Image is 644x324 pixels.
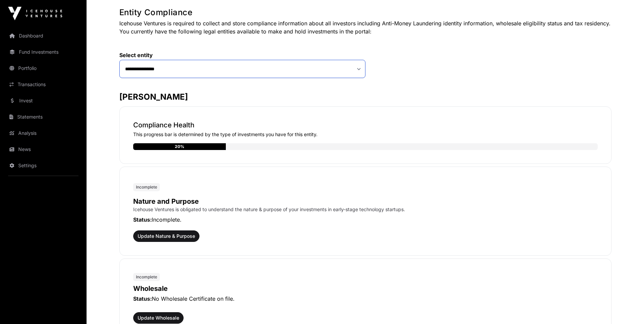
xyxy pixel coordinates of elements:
[610,292,644,324] iframe: Chat Widget
[133,216,598,224] p: Incomplete.
[133,216,152,223] span: Status:
[133,197,598,206] p: Nature and Purpose
[119,92,612,102] h3: [PERSON_NAME]
[133,312,184,324] button: Update Wholesale
[133,284,598,293] p: Wholesale
[133,206,598,213] p: Icehouse Ventures is obligated to understand the nature & purpose of your investments in early-st...
[5,158,81,173] a: Settings
[136,274,157,280] span: Incomplete
[138,233,195,240] span: Update Nature & Purpose
[5,126,81,141] a: Analysis
[119,7,612,18] h1: Entity Compliance
[5,77,81,92] a: Transactions
[5,45,81,59] a: Fund Investments
[133,120,598,130] p: Compliance Health
[119,19,612,35] p: Icehouse Ventures is required to collect and store compliance information about all investors inc...
[5,93,81,108] a: Invest
[5,61,81,76] a: Portfolio
[138,315,179,321] span: Update Wholesale
[5,28,81,43] a: Dashboard
[136,184,157,190] span: Incomplete
[133,295,152,302] span: Status:
[5,109,81,124] a: Statements
[133,230,199,242] button: Update Nature & Purpose
[133,295,598,303] p: No Wholesale Certificate on file.
[175,143,184,150] div: 20%
[8,7,62,20] img: Icehouse Ventures Logo
[133,131,598,138] p: This progress bar is determined by the type of investments you have for this entity.
[5,142,81,157] a: News
[119,52,365,58] label: Select entity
